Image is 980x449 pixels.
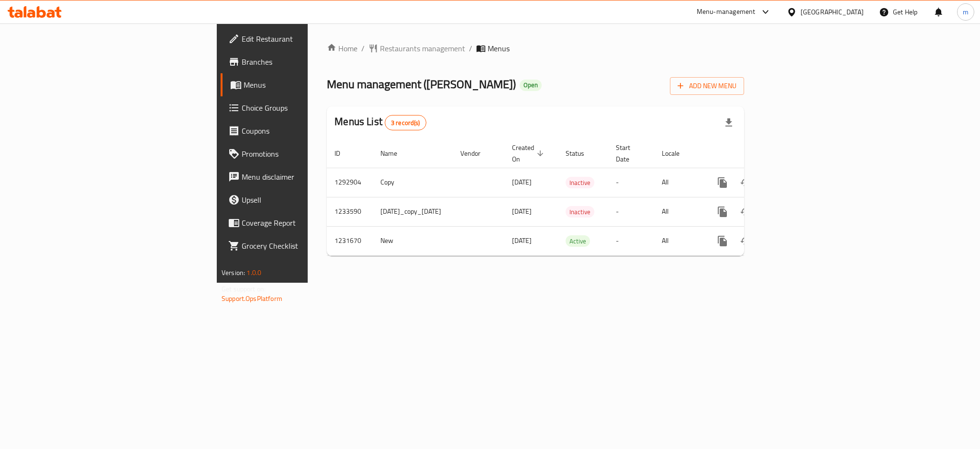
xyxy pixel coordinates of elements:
span: Choice Groups [242,102,373,114]
span: Menus [488,43,510,54]
span: Active [566,236,590,247]
div: Menu-management [697,6,756,18]
a: Menus [221,73,380,96]
span: ID [334,148,353,159]
a: Branches [221,50,380,73]
a: Promotions [221,142,380,165]
span: Menu management ( [PERSON_NAME] ) [327,73,516,95]
span: Name [380,148,410,159]
div: Open [520,80,542,91]
div: Total records count [385,115,426,130]
span: Grocery Checklist [242,240,373,252]
span: Coverage Report [242,217,373,229]
div: Active [566,235,590,247]
span: Restaurants management [380,43,465,54]
span: Inactive [566,207,594,218]
span: Menus [244,79,373,91]
div: Inactive [566,177,594,188]
td: - [608,197,654,226]
span: 1.0.0 [246,266,261,279]
td: Copy [373,168,453,197]
div: [GEOGRAPHIC_DATA] [801,7,864,17]
a: Restaurants management [368,43,465,54]
span: Add New Menu [678,80,736,92]
td: - [608,168,654,197]
td: [DATE]_copy_[DATE] [373,197,453,226]
button: Change Status [734,171,757,194]
span: [DATE] [512,205,532,218]
li: / [469,43,472,54]
span: Edit Restaurant [242,33,373,45]
a: Coverage Report [221,211,380,234]
span: Created On [512,142,546,165]
table: enhanced table [327,139,811,256]
span: Upsell [242,194,373,206]
button: Add New Menu [670,77,744,95]
button: Change Status [734,200,757,223]
nav: breadcrumb [327,43,744,54]
td: All [654,168,703,197]
span: Status [566,148,597,159]
span: m [963,7,969,17]
button: more [711,200,734,223]
span: Menu disclaimer [242,171,373,183]
span: Promotions [242,148,373,160]
span: Open [520,81,542,89]
a: Coupons [221,119,380,142]
div: Inactive [566,206,594,218]
td: All [654,197,703,226]
span: Branches [242,56,373,68]
button: more [711,171,734,194]
a: Choice Groups [221,96,380,119]
td: New [373,226,453,255]
a: Support.OpsPlatform [222,292,282,305]
span: 3 record(s) [385,118,426,127]
span: Version: [222,266,245,279]
td: - [608,226,654,255]
a: Menu disclaimer [221,165,380,188]
h2: Menus List [334,115,426,130]
span: Get support on: [222,283,266,295]
button: Change Status [734,230,757,253]
th: Actions [703,139,811,168]
a: Grocery Checklist [221,234,380,257]
span: Vendor [460,148,493,159]
span: Start Date [616,142,643,165]
span: Inactive [566,177,594,188]
button: more [711,230,734,253]
a: Upsell [221,188,380,211]
span: [DATE] [512,234,532,247]
a: Edit Restaurant [221,27,380,50]
span: Coupons [242,125,373,137]
span: Locale [662,148,692,159]
span: [DATE] [512,176,532,188]
div: Export file [717,111,740,134]
td: All [654,226,703,255]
